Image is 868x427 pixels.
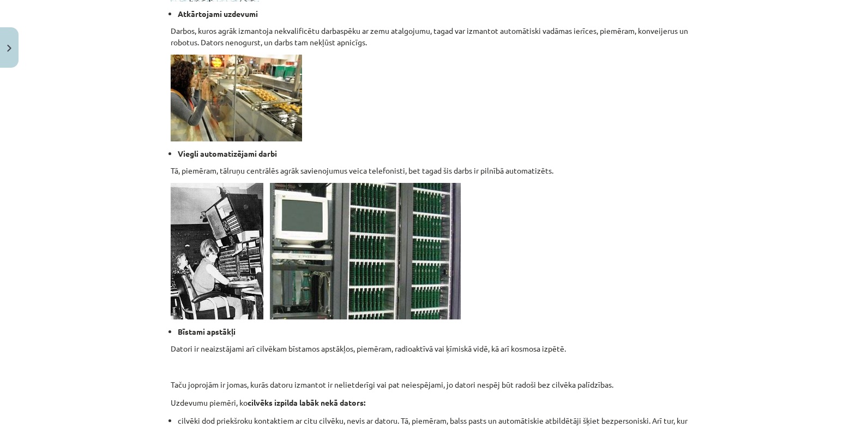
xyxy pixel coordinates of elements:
strong: Viegli automatizējami darbi [178,149,277,158]
strong: Atkārtojami uzdevumi [178,9,258,19]
p: Darbos, kuros agrāk izmantoja nekvalificētu darbaspēku ar zemu atalgojumu, tagad var izmantot aut... [171,25,697,48]
img: icon-close-lesson-0947bae3869378f0d4975bcd49f059093ad1ed9edebbc8119c70593378902aed.svg [7,45,11,52]
p: Tā, piemēram, tālruņu centrālēs agrāk savienojumus veica telefonisti, bet tagad šis darbs ir piln... [171,165,697,176]
strong: Bīstami apstākļi [178,327,236,336]
p: Taču joprojām ir jomas, kurās datoru izmantot ir nelietderīgi vai pat neiespējami, jo datori nesp... [171,379,697,390]
p: Uzdevumu piemēri, ko [171,397,697,408]
strong: cilvēks izpilda labāk nekā dators: [248,398,365,407]
p: Datori ir neaizstājami arī cilvēkam bīstamos apstākļos, piemēram, radioaktīvā vai ķīmiskā vidē, k... [171,343,697,354]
